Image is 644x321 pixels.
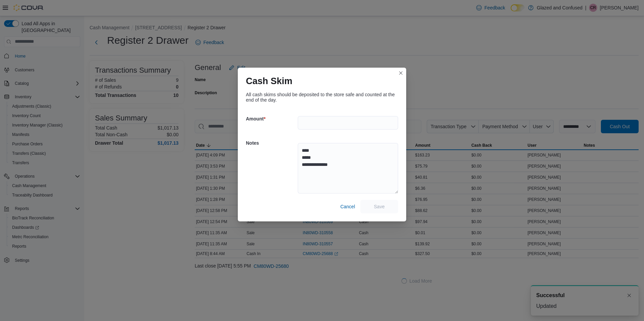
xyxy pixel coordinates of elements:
span: Save [374,203,385,210]
div: All cash skims should be deposited to the store safe and counted at the end of the day. [246,92,398,103]
button: Closes this modal window [397,69,405,77]
span: Cancel [340,203,355,210]
button: Save [360,200,398,213]
h1: Cash Skim [246,76,292,86]
button: Cancel [337,200,358,213]
h5: Notes [246,136,296,150]
h5: Amount [246,112,296,126]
